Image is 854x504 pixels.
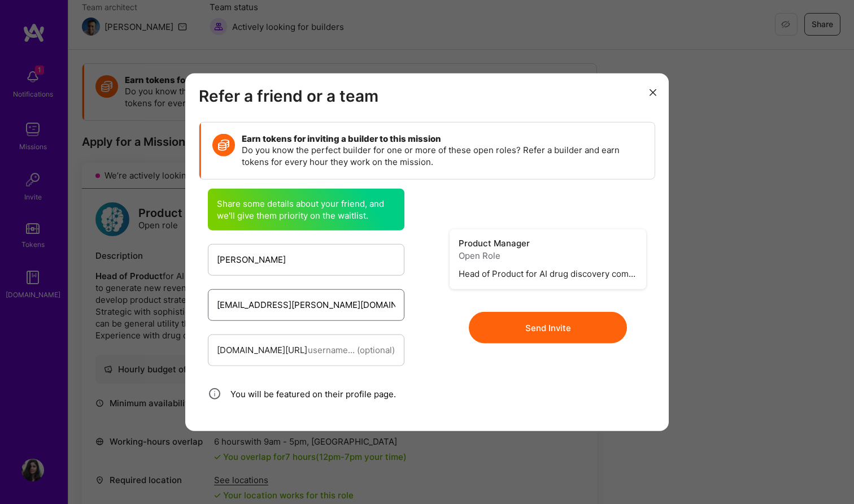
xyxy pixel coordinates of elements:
p: Do you know the perfect builder for one or more of these open roles? Refer a builder and earn tok... [242,144,643,167]
div: [DOMAIN_NAME][URL] [217,344,308,356]
input: Email... [217,290,395,319]
img: info [208,387,221,401]
input: Full name... [217,245,395,274]
img: Token icon [212,133,235,156]
h5: Open Role [459,250,637,260]
h4: Earn tokens for inviting a builder to this mission [242,133,643,144]
input: username... (optional) [308,336,395,364]
button: Send Invite [469,312,627,344]
div: modal [185,73,669,431]
p: You will be featured on their profile page. [230,388,396,399]
i: icon Close [650,89,656,95]
h4: Product Manager [459,238,637,248]
p: Head of Product for AI drug discovery company - fullstack developed their own drugs, but now are ... [459,267,637,280]
h3: Refer a friend or a team [199,87,655,106]
div: Share some details about your friend, and we'll give them priority on the waitlist. [208,188,404,230]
